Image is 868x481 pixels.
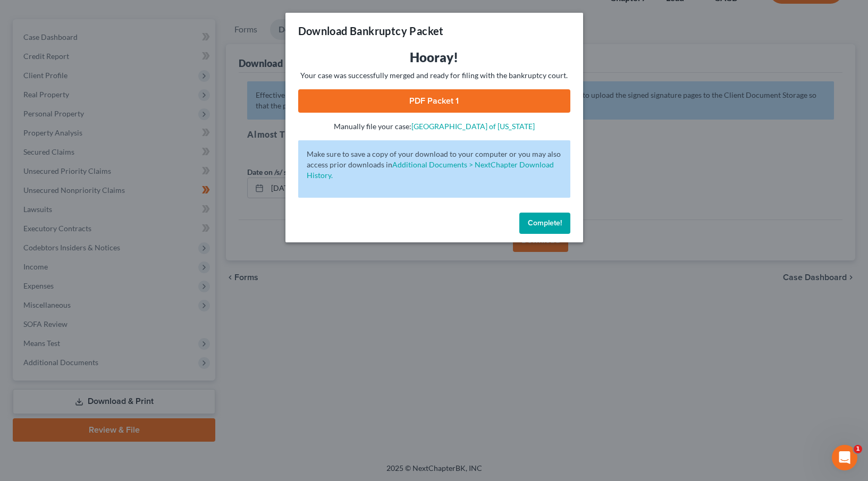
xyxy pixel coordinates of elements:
[298,70,570,81] p: Your case was successfully merged and ready for filing with the bankruptcy court.
[528,218,562,227] span: Complete!
[298,49,570,66] h3: Hooray!
[411,122,535,131] a: [GEOGRAPHIC_DATA] of [US_STATE]
[298,89,570,113] a: PDF Packet 1
[519,213,570,234] button: Complete!
[854,445,862,453] span: 1
[307,149,562,181] p: Make sure to save a copy of your download to your computer or you may also access prior downloads in
[298,23,444,38] h3: Download Bankruptcy Packet
[307,160,554,180] a: Additional Documents > NextChapter Download History.
[298,121,570,132] p: Manually file your case:
[832,445,857,470] iframe: Intercom live chat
